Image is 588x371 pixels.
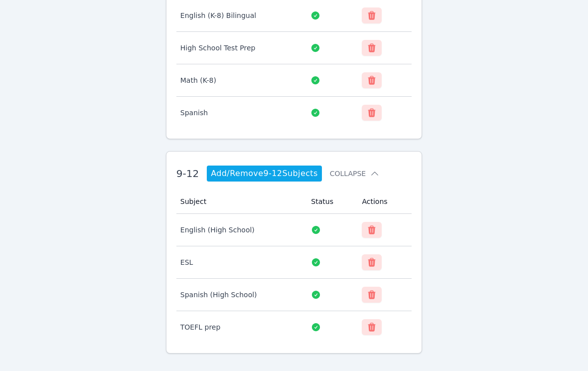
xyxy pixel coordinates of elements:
span: ESL [180,258,193,266]
th: Status [305,189,356,214]
th: Actions [356,189,412,214]
span: English (K-8) Bilingual [180,11,256,19]
th: Subject [176,189,305,214]
tr: High School Test Prep [176,32,412,64]
button: Collapse [330,169,380,179]
tr: Spanish [176,97,412,129]
tr: TOEFL prep [176,311,412,343]
span: TOEFL prep [180,323,221,331]
span: High School Test Prep [180,44,256,52]
tr: Spanish (High School) [176,279,412,311]
span: Spanish (High School) [180,291,257,299]
a: Add/Remove9-12Subjects [207,166,322,182]
span: Spanish [180,109,208,117]
span: Math (K-8) [180,76,216,84]
span: 9-12 [176,168,199,180]
tr: Math (K-8) [176,64,412,97]
tr: English (High School) [176,214,412,246]
tr: ESL [176,246,412,279]
span: English (High School) [180,226,255,234]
